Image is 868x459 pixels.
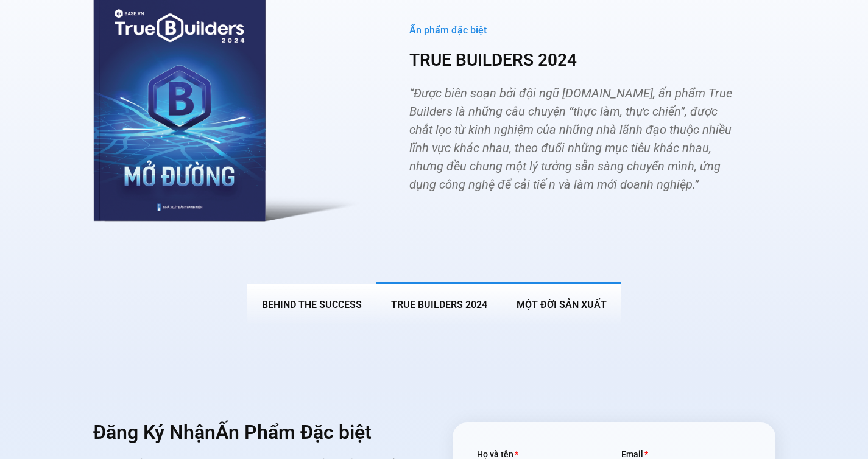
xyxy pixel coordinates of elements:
[391,299,487,310] span: True Builders 2024
[262,299,362,310] span: BEHIND THE SUCCESS
[409,86,732,192] span: “Được biên soạn bởi đội ngũ [DOMAIN_NAME], ấn phẩm True Builders là những câu chuyện “thực làm, t...
[409,24,740,37] div: Ấn phẩm đặc biệt
[517,299,607,310] span: MỘT ĐỜI SẢN XUẤT
[93,422,416,442] h2: Đăng Ký Nhận
[216,421,372,444] span: Ấn Phẩm Đặc biệt
[409,49,740,71] h3: TRUE BUILDERS 2024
